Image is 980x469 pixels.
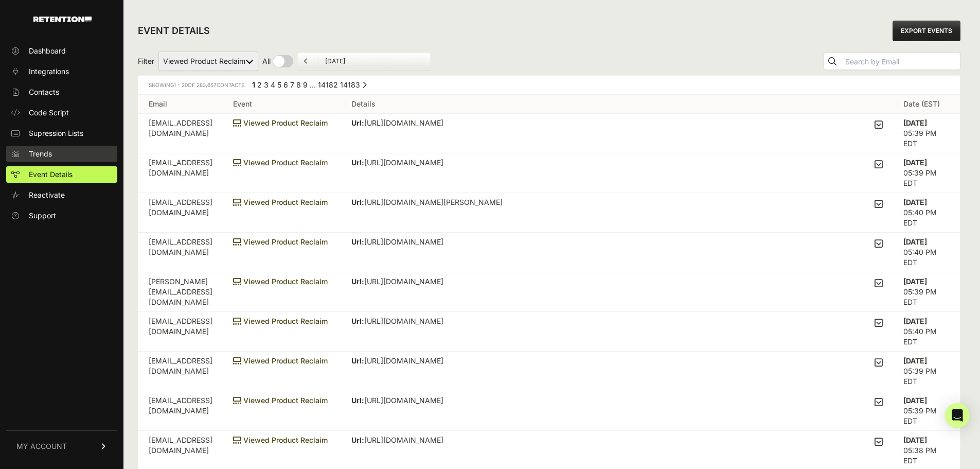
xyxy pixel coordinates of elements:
[6,430,117,462] a: MY ACCOUNT
[351,158,364,167] strong: Url:
[903,396,927,405] strong: [DATE]
[903,237,927,246] strong: [DATE]
[29,128,83,138] span: Supression Lists
[29,108,69,118] span: Code Script
[903,158,927,167] strong: [DATE]
[6,125,117,142] a: Supression Lists
[903,198,927,206] strong: [DATE]
[351,356,364,365] strong: Url:
[233,237,328,246] span: Viewed Product Reclaim
[233,317,328,325] span: Viewed Product Reclaim
[6,84,117,100] a: Contacts
[351,356,522,366] p: [URL][DOMAIN_NAME]
[16,441,67,451] span: MY ACCOUNT
[6,63,117,80] a: Integrations
[33,16,92,22] img: Retention.com
[903,277,927,286] strong: [DATE]
[893,153,960,193] td: 05:39 PM EDT
[158,51,258,71] select: Filter
[271,80,275,89] a: Page 4
[303,80,308,89] a: Page 9
[893,95,960,114] th: Date (EST)
[893,21,960,41] a: EXPORT EVENTS
[138,56,154,66] span: Filter
[6,105,117,121] a: Code Script
[341,95,893,114] th: Details
[6,43,117,59] a: Dashboard
[29,190,65,200] span: Reactivate
[233,436,328,444] span: Viewed Product Reclaim
[296,80,301,89] a: Page 8
[893,272,960,312] td: 05:39 PM EDT
[318,80,338,89] a: Page 14182
[138,114,223,153] td: [EMAIL_ADDRESS][DOMAIN_NAME]
[29,87,59,97] span: Contacts
[6,166,117,183] a: Event Details
[29,149,52,159] span: Trends
[351,197,797,207] p: [URL][DOMAIN_NAME][PERSON_NAME]
[29,211,56,221] span: Support
[149,80,246,90] div: Showing of
[233,356,328,365] span: Viewed Product Reclaim
[351,436,364,444] strong: Url:
[351,158,543,168] p: [URL][DOMAIN_NAME]
[893,312,960,352] td: 05:40 PM EDT
[893,193,960,233] td: 05:40 PM EDT
[893,391,960,431] td: 05:39 PM EDT
[945,403,970,428] div: Open Intercom Messenger
[351,435,613,445] p: [URL][DOMAIN_NAME]
[138,233,223,272] td: [EMAIL_ADDRESS][DOMAIN_NAME]
[903,317,927,325] strong: [DATE]
[233,277,328,286] span: Viewed Product Reclaim
[351,277,364,286] strong: Url:
[351,317,364,325] strong: Url:
[6,187,117,203] a: Reactivate
[195,82,246,88] span: Contacts.
[340,80,360,89] a: Page 14183
[893,352,960,391] td: 05:39 PM EDT
[233,396,328,405] span: Viewed Product Reclaim
[264,80,269,89] a: Page 3
[138,193,223,233] td: [EMAIL_ADDRESS][DOMAIN_NAME]
[351,396,364,405] strong: Url:
[138,352,223,391] td: [EMAIL_ADDRESS][DOMAIN_NAME]
[903,356,927,365] strong: [DATE]
[843,55,960,69] input: Search by Email
[138,312,223,352] td: [EMAIL_ADDRESS][DOMAIN_NAME]
[351,395,524,406] p: [URL][DOMAIN_NAME]
[138,153,223,193] td: [EMAIL_ADDRESS][DOMAIN_NAME]
[138,95,223,114] th: Email
[310,80,316,89] span: …
[903,118,927,127] strong: [DATE]
[351,198,364,206] strong: Url:
[138,391,223,431] td: [EMAIL_ADDRESS][DOMAIN_NAME]
[29,66,69,77] span: Integrations
[351,316,530,326] p: [URL][DOMAIN_NAME]
[138,24,210,38] h2: EVENT DETAILS
[351,118,364,127] strong: Url:
[6,146,117,162] a: Trends
[233,158,328,167] span: Viewed Product Reclaim
[174,82,188,88] span: 1 - 20
[903,436,927,444] strong: [DATE]
[252,80,255,89] em: Page 1
[277,80,281,89] a: Page 5
[351,237,613,247] p: [URL][DOMAIN_NAME]
[290,80,294,89] a: Page 7
[283,80,288,89] a: Page 6
[233,118,328,127] span: Viewed Product Reclaim
[893,114,960,153] td: 05:39 PM EDT
[893,233,960,272] td: 05:40 PM EDT
[351,237,364,246] strong: Url:
[6,207,117,224] a: Support
[257,80,262,89] a: Page 2
[29,169,73,180] span: Event Details
[223,95,341,114] th: Event
[233,198,328,206] span: Viewed Product Reclaim
[197,82,217,88] span: 283,657
[250,80,367,93] div: Pagination
[351,276,523,287] p: [URL][DOMAIN_NAME]
[29,46,66,56] span: Dashboard
[351,118,506,128] p: [URL][DOMAIN_NAME]
[138,272,223,312] td: [PERSON_NAME][EMAIL_ADDRESS][DOMAIN_NAME]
